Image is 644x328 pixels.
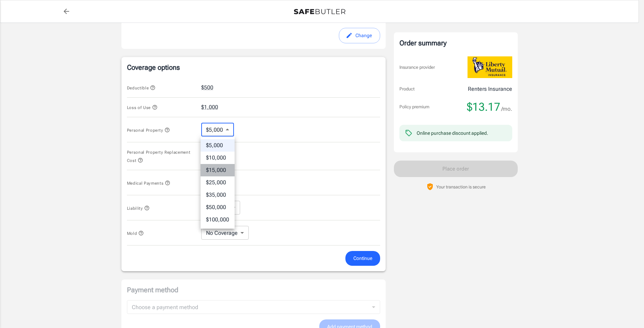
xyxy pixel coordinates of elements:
[201,139,235,152] li: $5,000
[201,152,235,164] li: $10,000
[201,189,235,201] li: $35,000
[201,214,235,226] li: $100,000
[201,201,235,214] li: $50,000
[201,164,235,176] li: $15,000
[201,176,235,189] li: $25,000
